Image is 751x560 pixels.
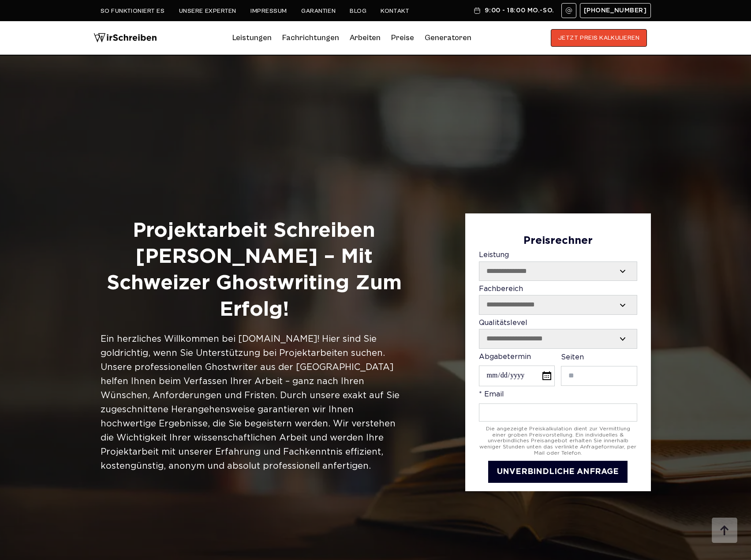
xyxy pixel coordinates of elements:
[101,218,408,323] h1: Projektarbeit Schreiben [PERSON_NAME] – Mit Schweizer Ghostwriting zum Erfolg!
[350,31,381,45] a: Arbeiten
[584,7,647,14] span: [PHONE_NUMBER]
[479,391,637,421] label: * Email
[551,29,647,47] button: JETZT PREIS KALKULIEREN
[479,366,555,386] input: Abgabetermin
[479,235,637,247] div: Preisrechner
[497,468,619,475] span: UNVERBINDLICHE ANFRAGE
[479,285,637,315] label: Fachbereich
[301,7,336,15] a: Garantien
[479,403,637,422] input: * Email
[479,426,637,456] div: Die angezeigte Preiskalkulation dient zur Vermittlung einer groben Preisvorstellung. Ein individu...
[101,332,408,473] div: Ein herzliches Willkommen bei [DOMAIN_NAME]! Hier sind Sie goldrichtig, wenn Sie Unterstützung be...
[232,31,272,45] a: Leistungen
[473,7,481,14] img: Schedule
[179,7,236,15] a: Unsere Experten
[282,31,339,45] a: Fachrichtungen
[479,295,637,314] select: Fachbereich
[381,7,409,15] a: Kontakt
[93,29,157,47] img: logo wirschreiben
[479,235,637,483] form: Contact form
[391,33,414,42] a: Preise
[711,518,738,544] img: button top
[565,7,572,14] img: Email
[479,262,637,280] select: Leistung
[580,3,651,18] a: [PHONE_NUMBER]
[488,461,628,483] button: UNVERBINDLICHE ANFRAGE
[425,31,471,45] a: Generatoren
[479,319,637,349] label: Qualitätslevel
[101,7,165,15] a: So funktioniert es
[561,354,584,361] span: Seiten
[250,7,287,15] a: Impressum
[479,329,637,348] select: Qualitätslevel
[485,7,554,14] span: 9:00 - 18:00 Mo.-So.
[479,251,637,281] label: Leistung
[350,7,366,15] a: Blog
[479,353,555,387] label: Abgabetermin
